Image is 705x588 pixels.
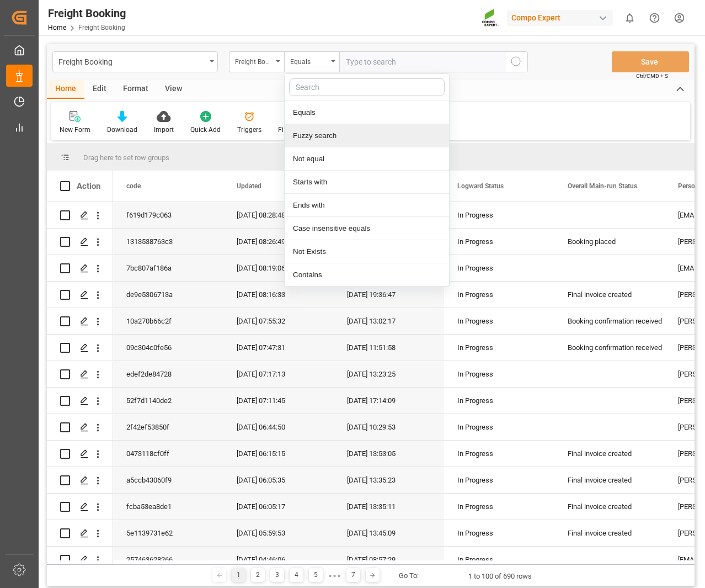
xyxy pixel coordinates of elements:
div: Booking placed [568,229,651,255]
div: de9e5306713a [113,282,223,308]
div: Final invoice created [568,494,651,520]
div: Home [47,80,84,99]
div: 0473118cf0ff [113,441,223,467]
button: Save [612,51,689,72]
div: Format [115,80,157,99]
div: Edit [84,80,115,99]
div: 1 [232,568,245,582]
input: Search [289,78,445,96]
div: Fuzzy search [285,124,449,147]
div: In Progress [457,335,541,361]
div: In Progress [457,415,541,440]
div: [DATE] 11:51:58 [334,335,444,361]
div: In Progress [457,494,541,520]
button: Compo Expert [507,7,617,28]
div: View [157,80,190,99]
div: Press SPACE to select this row. [47,229,113,255]
div: [DATE] 05:59:53 [223,520,334,546]
div: 52f7d1140de2 [113,388,223,414]
div: Equals [290,54,328,67]
div: 5e1139731e62 [113,520,223,546]
div: Action [77,181,100,191]
div: In Progress [457,203,541,228]
div: [DATE] 06:05:17 [223,494,334,520]
div: In Progress [457,309,541,334]
span: code [126,182,141,190]
div: 5 [309,568,323,582]
span: Drag here to set row groups [83,153,169,162]
div: Press SPACE to select this row. [47,335,113,361]
div: In Progress [457,521,541,546]
div: ● ● ● [328,571,340,580]
div: [DATE] 06:44:50 [223,414,334,440]
div: 7bc807af186a [113,255,223,281]
div: New Form [60,125,90,135]
div: Press SPACE to select this row. [47,414,113,441]
div: Final invoice created [568,468,651,493]
div: [DATE] 06:15:15 [223,441,334,467]
div: Press SPACE to select this row. [47,282,113,308]
span: Overall Main-run Status [568,182,637,190]
div: 257463628266 [113,547,223,573]
button: close menu [284,51,339,72]
div: In Progress [457,468,541,493]
button: Help Center [642,6,667,30]
div: [DATE] 13:53:05 [334,441,444,467]
span: Updated [237,182,261,190]
div: Final invoice created [568,441,651,467]
div: Press SPACE to select this row. [47,467,113,494]
div: 10a270b66c2f [113,308,223,334]
div: Compo Expert [507,10,613,26]
div: In Progress [457,441,541,467]
div: Triggers [237,125,261,135]
div: Equals [285,101,449,124]
div: Final invoice created [568,521,651,546]
div: Download [107,125,137,135]
div: Press SPACE to select this row. [47,255,113,282]
div: [DATE] 08:57:29 [334,547,444,573]
div: Quick Add [190,125,221,135]
div: In Progress [457,256,541,281]
div: Import [154,125,174,135]
div: Contains [285,263,449,287]
div: Booking confirmation received [568,309,651,334]
div: In Progress [457,547,541,573]
a: Home [48,24,66,31]
div: 7 [346,568,360,582]
div: f619d179c063 [113,202,223,228]
div: 2f42ef53850f [113,414,223,440]
div: Final invoice created [568,282,651,308]
input: Type to search [339,51,505,72]
div: Freight Booking Number [235,54,273,67]
div: [DATE] 13:45:09 [334,520,444,546]
div: Freight Booking [48,5,126,22]
div: [DATE] 08:16:33 [223,282,334,308]
div: In Progress [457,362,541,387]
div: Booking confirmation received [568,335,651,361]
div: edef2de84728 [113,361,223,387]
div: 3 [270,568,284,582]
div: Press SPACE to select this row. [47,520,113,547]
div: Case insensitive equals [285,217,449,240]
div: [DATE] 13:02:17 [334,308,444,334]
div: [DATE] 08:26:49 [223,229,334,255]
div: Go To: [399,570,419,581]
div: Press SPACE to select this row. [47,308,113,335]
div: [DATE] 07:47:31 [223,335,334,361]
div: Press SPACE to select this row. [47,361,113,388]
div: Not Exists [285,240,449,263]
button: open menu [229,51,284,72]
div: [DATE] 08:28:48 [223,202,334,228]
div: 4 [290,568,303,582]
div: 2 [251,568,265,582]
div: 1313538763c3 [113,229,223,255]
div: In Progress [457,388,541,414]
div: a5ccb43060f9 [113,467,223,493]
div: [DATE] 17:14:09 [334,388,444,414]
div: [DATE] 08:19:06 [223,255,334,281]
div: [DATE] 13:35:23 [334,467,444,493]
div: [DATE] 10:29:53 [334,414,444,440]
div: [DATE] 07:17:13 [223,361,334,387]
div: [DATE] 07:11:45 [223,388,334,414]
div: [DATE] 07:55:32 [223,308,334,334]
